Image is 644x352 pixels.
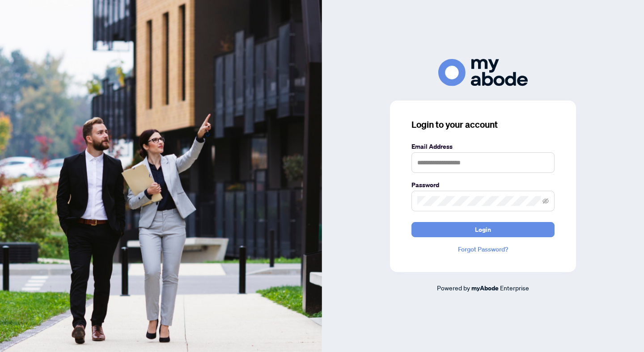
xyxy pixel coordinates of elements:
[500,284,529,292] span: Enterprise
[542,198,549,204] span: eye-invisible
[411,118,555,131] h3: Login to your account
[411,180,555,190] label: Password
[475,222,491,237] span: Login
[437,284,470,292] span: Powered by
[438,59,528,86] img: ma-logo
[471,283,499,293] a: myAbode
[411,142,555,151] label: Email Address
[411,244,555,254] a: Forgot Password?
[411,222,555,237] button: Login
